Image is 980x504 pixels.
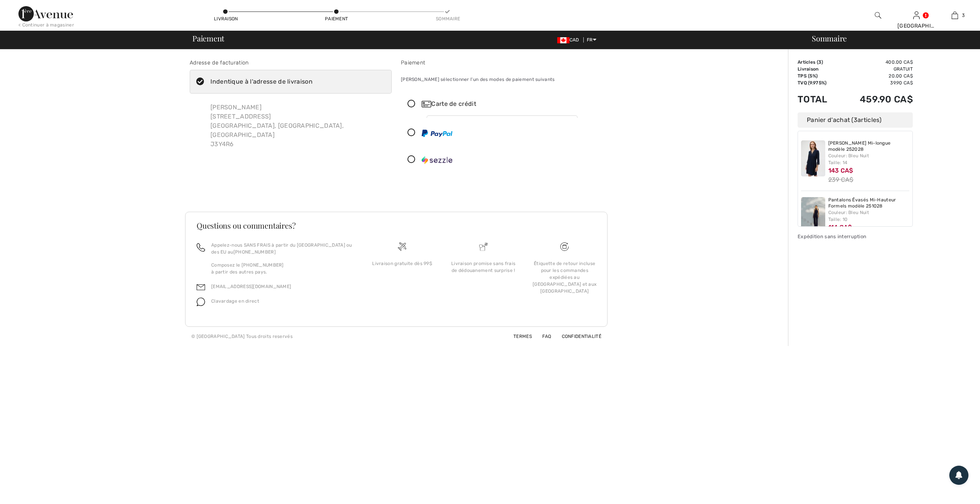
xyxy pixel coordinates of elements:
[839,79,913,86] td: 39.90 CA$
[828,167,853,174] span: 143 CA$
[798,233,913,240] div: Expédition sans interruption
[798,86,839,112] td: Total
[839,86,913,112] td: 459.90 CA$
[828,152,910,166] div: Couleur: Bleu Nuit Taille: 14
[197,243,205,252] img: call
[839,66,913,72] td: Gratuit
[828,197,910,209] a: Pantalons Évasés Mi-Hauteur Formels modèle 251028
[190,59,392,67] div: Adresse de facturation
[422,99,598,109] div: Carte de crédit
[839,59,913,66] td: 400.00 CA$
[422,130,452,137] img: PayPal
[560,242,569,251] img: Livraison gratuite dès 99$
[936,11,973,20] a: 3
[204,97,392,155] div: [PERSON_NAME] [STREET_ADDRESS] [GEOGRAPHIC_DATA], [GEOGRAPHIC_DATA], [GEOGRAPHIC_DATA] J3Y4R6
[962,12,965,19] span: 3
[801,197,825,233] img: Pantalons Évasés Mi-Hauteur Formels modèle 251028
[557,37,569,43] img: Canadian Dollar
[422,101,431,107] img: Carte de crédit
[952,11,958,20] img: Mon panier
[530,260,599,295] div: Étiquette de retour incluse pour les commandes expédiées au [GEOGRAPHIC_DATA] et aux [GEOGRAPHIC_...
[233,249,276,255] a: [PHONE_NUMBER]
[828,140,910,152] a: [PERSON_NAME] Mi-longue modèle 252028
[798,72,839,79] td: TPS (5%)
[211,298,259,304] span: Clavardage en direct
[587,37,596,43] span: FR
[557,37,582,43] span: CAD
[197,222,596,229] h3: Questions ou commentaires?
[553,334,602,339] a: Confidentialité
[325,15,348,22] div: Paiement
[197,298,205,306] img: chat
[839,72,913,79] td: 20.00 CA$
[214,15,237,22] div: Livraison
[211,262,352,275] p: Composez le [PHONE_NUMBER] à partir des autres pays.
[422,156,452,164] img: Sezzle
[828,209,910,223] div: Couleur: Bleu Nuit Taille: 10
[913,11,920,20] img: Mes infos
[401,70,603,89] div: [PERSON_NAME] sélectionner l'un des modes de paiement suivants
[913,12,920,19] a: Se connecter
[828,176,854,183] s: 239 CA$
[197,283,205,292] img: email
[401,59,603,67] div: Paiement
[798,112,913,128] div: Panier d'achat ( articles)
[854,116,857,124] span: 3
[18,6,73,21] img: 1ère Avenue
[211,242,352,255] p: Appelez-nous SANS FRAIS à partir du [GEOGRAPHIC_DATA] ou des EU au
[367,260,437,267] div: Livraison gratuite dès 99$
[18,21,74,28] div: < Continuer à magasiner
[449,260,518,274] div: Livraison promise sans frais de dédouanement surprise !
[803,35,975,42] div: Sommaire
[897,22,935,30] div: [GEOGRAPHIC_DATA]
[798,79,839,86] td: TVQ (9.975%)
[192,35,224,42] span: Paiement
[398,242,406,251] img: Livraison gratuite dès 99$
[211,284,291,289] a: [EMAIL_ADDRESS][DOMAIN_NAME]
[798,59,839,66] td: Articles ( )
[798,66,839,72] td: Livraison
[436,15,459,22] div: Sommaire
[818,59,821,65] span: 3
[801,140,825,176] img: Robe Droite Mi-longue modèle 252028
[191,333,293,340] div: © [GEOGRAPHIC_DATA] Tous droits reservés
[875,11,881,20] img: recherche
[479,242,488,251] img: Livraison promise sans frais de dédouanement surprise&nbsp;!
[504,334,532,339] a: Termes
[210,77,313,86] div: Indentique à l'adresse de livraison
[533,334,551,339] a: FAQ
[828,224,852,231] span: 114 CA$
